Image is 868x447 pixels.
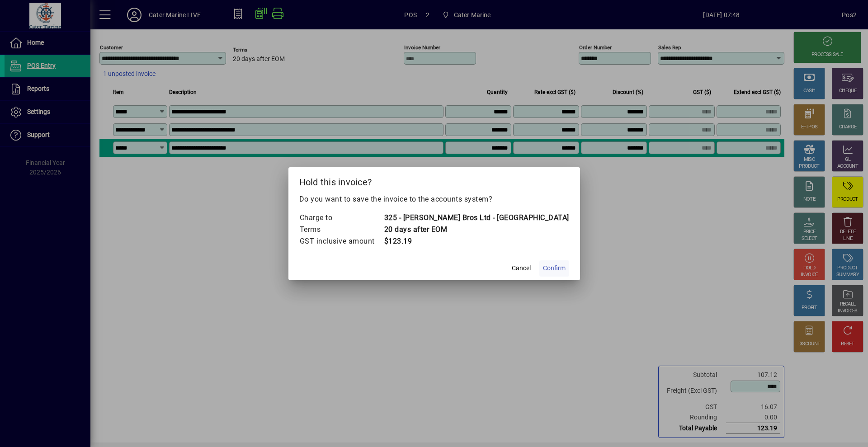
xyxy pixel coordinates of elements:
button: Cancel [507,260,536,277]
h2: Hold this invoice? [288,167,580,193]
p: Do you want to save the invoice to the accounts system? [299,194,569,205]
span: Cancel [512,263,531,273]
td: Charge to [299,212,384,224]
td: 20 days after EOM [384,224,569,235]
td: 325 - [PERSON_NAME] Bros Ltd - [GEOGRAPHIC_DATA] [384,212,569,224]
span: Confirm [543,263,566,273]
td: Terms [299,224,384,235]
button: Confirm [539,260,569,277]
td: $123.19 [384,235,569,247]
td: GST inclusive amount [299,235,384,247]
